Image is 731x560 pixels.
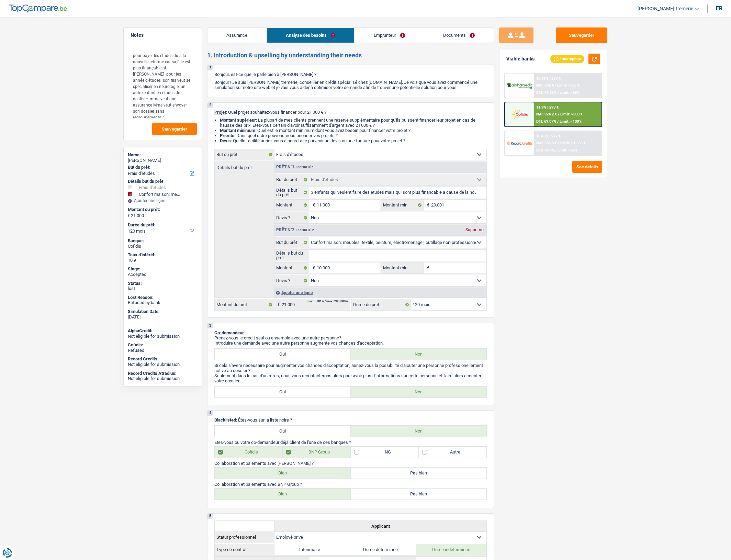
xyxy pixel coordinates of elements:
div: Incomplete [550,55,584,63]
label: Montant min. [381,200,423,211]
span: NAI: 706 € [536,83,554,88]
div: Simulation Date: [128,309,198,314]
span: Blacklisted [214,417,236,423]
div: Prêt n°1 [274,165,316,169]
div: Détails but du prêt [128,179,198,184]
span: Devis [220,138,231,143]
div: Status: [128,281,198,286]
span: / [555,148,556,153]
div: [PERSON_NAME] [128,158,198,163]
button: Sauvegarder [556,27,607,43]
span: Limit: >1.333 € [560,141,586,145]
a: Documents [424,28,494,43]
img: TopCompare Logo [9,4,67,13]
p: Bonjour ! Je suis [PERSON_NAME].tremerie, conseiller en crédit spécialisé chez [DOMAIN_NAME]. Je ... [214,80,487,90]
label: Montant du prêt [215,299,274,310]
label: Intérimaire [274,544,345,555]
button: Sauvegarder [152,123,197,135]
div: Name: [128,152,198,158]
label: Détails but du prêt [274,250,309,261]
div: AlphaCredit: [128,328,198,334]
div: Refused [128,348,198,353]
div: Cofidis [128,244,198,249]
div: 11.9% | 293 € [536,105,559,110]
span: € [274,299,282,310]
label: Oui [215,426,351,437]
label: Devis ? [274,275,309,286]
div: Record Credits Atradius: [128,371,198,376]
strong: Montant minimum [220,128,255,133]
div: Prêt n°2 [274,228,316,232]
label: Durée indéterminée [416,544,487,555]
span: Limit: <65% [560,90,580,95]
span: [PERSON_NAME].tremerie [638,6,693,12]
div: Lost Reason: [128,295,198,300]
a: Analyse des besoins [267,28,355,43]
span: - Priorité 2 [294,228,314,232]
strong: Montant supérieur [220,117,256,123]
label: Autre [419,447,487,458]
div: Ajouter une ligne [274,288,486,298]
p: Collaboration et paiements avec [PERSON_NAME] ? [214,461,487,466]
div: 10.45% | 277 € [536,134,561,138]
span: / [557,119,559,124]
div: 4 [207,411,213,416]
span: € [128,213,130,219]
li: : Quel est le montant minimum dont vous avez besoin pour financer votre projet ? [220,128,487,133]
label: Cofidis [215,447,283,458]
div: Accepted [128,272,198,277]
label: Montant du prêt: [128,207,196,212]
span: Limit: <65% [558,148,577,153]
div: 10.99% | 283 € [536,76,561,81]
div: lost [128,286,198,291]
span: / [557,90,559,95]
div: fr [716,5,722,12]
div: Viable banks [506,56,535,62]
li: : Dans quel ordre pouvons-nous prioriser vos projets ? [220,133,487,138]
label: Montant [274,262,309,273]
label: Oui [215,349,351,360]
span: DTI: 74.9% [536,148,554,153]
label: Durée déterminée [345,544,416,555]
div: 5 [207,514,213,519]
label: But du prêt [274,174,309,185]
div: Supprimer [464,228,486,232]
p: : Êtes-vous sur la liste noire ? [214,417,487,423]
p: Introduire une demande avec une autre personne augmente vos chances d'acceptation. [214,340,487,346]
h2: 1. Introduction & upselling by understanding their needs [207,52,494,59]
label: Montant min. [381,262,423,273]
label: Non [351,349,487,360]
button: See details [572,161,602,173]
img: Cofidis [507,108,532,121]
label: Durée du prêt: [351,299,411,310]
label: ING [351,447,419,458]
span: / [558,112,559,116]
span: Co-demandeur [214,330,244,335]
label: Montant [274,200,309,211]
div: Banque: [128,238,198,244]
p: Collaboration et paiements avec BNP Group ? [214,482,487,487]
label: But du prêt [215,149,274,160]
label: Détails but du prêt [274,187,309,198]
label: Bien [215,489,351,500]
label: Non [351,387,487,397]
th: Type de contrat [215,544,274,555]
div: Ajouter une ligne [128,198,198,203]
label: Bien [215,468,351,479]
h5: Notes [131,32,195,38]
p: Prenez-vous le crédit seul ou ensemble avec une autre personne? [214,335,487,340]
div: 2 [207,103,213,108]
label: Pas bien [351,489,487,500]
span: Limit: >800 € [560,112,583,116]
p: : Quel projet souhaitez-vous financer pour 21 000 € ? [214,110,487,115]
span: DTI: 69.07% [536,119,556,124]
img: Record Credits [507,137,532,149]
span: Limit: >750 € [557,83,580,88]
div: 10.9 [128,258,198,263]
p: Seulement dans le cas d'un refus, nous vous recontacterons alors pour avoir plus d'informations s... [214,373,487,383]
div: Taux d'intérêt: [128,252,198,258]
p: Bonjour, est-ce que je parle bien à [PERSON_NAME] ? [214,72,487,77]
span: € [309,200,317,211]
div: Not eligible for submission [128,334,198,339]
div: Not eligible for submission [128,362,198,367]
